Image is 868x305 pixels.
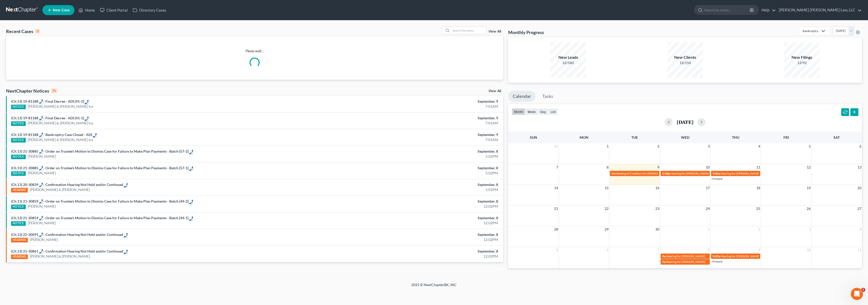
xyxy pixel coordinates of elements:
span: 27 [857,206,862,212]
div: New Filings [784,54,820,60]
div: Call: 13) 20-30839 [123,182,128,187]
div: Call: 13) 21-30885 [188,149,193,154]
div: September, 9 [339,132,498,137]
div: New Leads [551,54,586,60]
div: 7:01AM [339,104,498,109]
span: Hearing for [PERSON_NAME] [670,172,710,175]
div: NOTICE [11,121,26,126]
a: (Ch13) 19-81188- Final Decree - ADI [41-2] [11,99,84,103]
img: hfpfyWBK5wQHBAGPgDf9c6qAYOxxMAAAAASUVORK5CYII= [39,182,43,187]
span: Fri [783,135,789,140]
div: 22/180 [551,60,586,65]
a: [PERSON_NAME] [28,154,56,159]
div: HEARING [11,238,28,242]
span: 21 [554,206,559,212]
div: 12/150 [667,60,703,65]
span: 8 [707,247,710,253]
a: (Ch13) 19-81188- Bankruptcy Case Closed - ADI [11,132,92,137]
span: 9a [662,254,665,258]
img: hfpfyWBK5wQHBAGPgDf9c6qAYOxxMAAAAASUVORK5CYII= [39,232,43,237]
a: (Ch13) 21-30885- Order on Trustee's Motion to Dismiss Case for Failure to Make Plan Payments - Ba... [11,166,188,170]
span: 9 [758,247,761,253]
span: 19 [806,185,811,191]
button: week [525,108,538,115]
span: 11 [756,164,761,170]
span: 22 [604,206,609,212]
div: Call: 13) 21-30859 [16,199,43,204]
span: 12 [806,164,811,170]
span: Hearing for [PERSON_NAME] [721,254,760,258]
div: September, 8 [339,249,498,254]
div: Call: 13) 21-30861 [123,249,128,254]
div: Call: 13) 21-30861 [16,249,43,254]
span: 6 [606,247,609,253]
span: 5 [556,247,559,253]
span: 18 [756,185,761,191]
button: day [538,108,548,115]
div: Call: 13) 19-81188 [84,99,89,104]
div: Call: 13) 19-81188 [84,116,89,121]
span: 24 [705,206,710,212]
span: 3 [808,226,811,232]
div: 7:01AM [339,137,498,142]
div: Call: 13) 19-81188 [92,132,97,137]
span: 7 [657,247,660,253]
span: Mon [580,135,588,140]
a: (Ch13) 21-30861- Confirmation Hearing Not Held and/or Continued [11,249,123,253]
span: 30 [655,226,660,232]
a: Home [76,6,97,15]
div: September, 8 [339,215,498,220]
span: 16 [655,185,660,191]
div: September, 8 [339,165,498,171]
div: HEARING [11,188,28,192]
img: hfpfyWBK5wQHBAGPgDf9c6qAYOxxMAAAAASUVORK5CYII= [189,166,193,171]
span: 1:30p [662,172,670,175]
img: hfpfyWBK5wQHBAGPgDf9c6qAYOxxMAAAAASUVORK5CYII= [85,116,89,121]
div: Call: 13) 19-81188 [16,99,43,104]
span: 9 [657,164,660,170]
a: Calendar [508,91,535,102]
img: hfpfyWBK5wQHBAGPgDf9c6qAYOxxMAAAAASUVORK5CYII= [39,199,43,204]
span: 6 [859,143,862,149]
a: [PERSON_NAME] & [PERSON_NAME] [30,254,90,259]
h3: Monthly Progress [508,29,544,35]
img: hfpfyWBK5wQHBAGPgDf9c6qAYOxxMAAAAASUVORK5CYII= [85,100,89,104]
span: Hearing for [PERSON_NAME] & [PERSON_NAME] [721,172,787,175]
div: Call: 13) 21-30885 [16,165,43,171]
a: [PERSON_NAME] [30,237,58,242]
span: 10 [705,164,710,170]
div: Call: 13) 21-30859 [188,215,193,220]
div: Call: 13) 21-30885 [188,165,193,171]
span: 2 [657,143,660,149]
span: 10 [806,247,811,253]
a: [PERSON_NAME] [28,171,56,176]
span: 9:45a [713,254,720,258]
div: 5:02PM [339,171,498,176]
input: Search by name... [451,27,486,34]
img: hfpfyWBK5wQHBAGPgDf9c6qAYOxxMAAAAASUVORK5CYII= [189,200,193,204]
span: 14 [554,185,559,191]
div: Call: 13) 21-30859 [16,215,43,220]
span: 4 [758,143,761,149]
p: Please wait... [6,48,503,53]
div: NOTICE [11,171,26,176]
div: 12/92 [784,60,820,65]
a: (Ch13) 22-30091- Confirmation Hearing Not Held and/or Continued [11,232,123,237]
div: Call: 13) 20-30839 [16,182,43,187]
div: 1:01PM [339,187,498,192]
div: Bankruptcy [803,29,818,33]
h2: [DATE] [677,119,693,125]
img: hfpfyWBK5wQHBAGPgDf9c6qAYOxxMAAAAASUVORK5CYII= [189,216,193,221]
div: 2025 © NextChapterBK, INC [290,282,578,291]
a: Help [759,6,776,15]
div: New Clients [667,54,703,60]
span: 23 [655,206,660,212]
a: [PERSON_NAME] [28,204,56,209]
img: hfpfyWBK5wQHBAGPgDf9c6qAYOxxMAAAAASUVORK5CYII= [39,116,43,120]
a: [PERSON_NAME] & [PERSON_NAME] Ice [28,104,93,109]
img: hfpfyWBK5wQHBAGPgDf9c6qAYOxxMAAAAASUVORK5CYII= [39,99,43,104]
span: 25 [756,206,761,212]
div: September, 8 [339,232,498,237]
div: Call: 13) 22-30091 [123,232,128,237]
span: Wed [681,135,689,140]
